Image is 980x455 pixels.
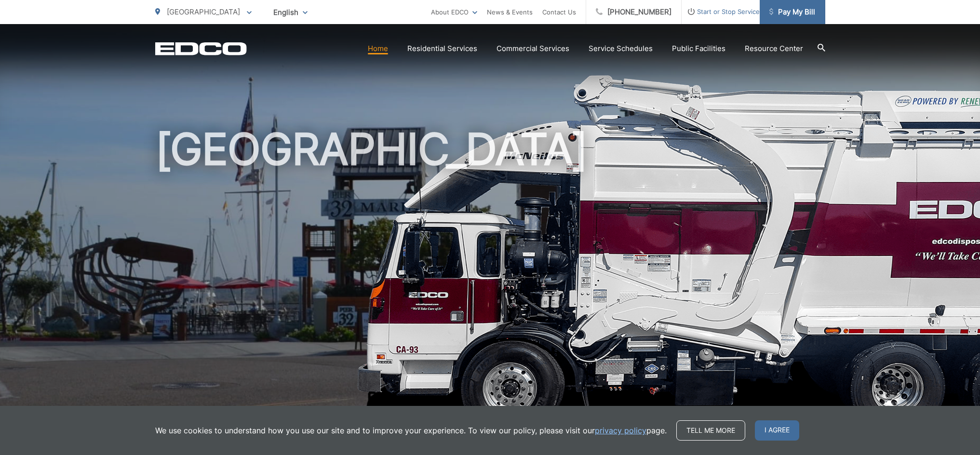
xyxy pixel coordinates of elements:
h1: [GEOGRAPHIC_DATA] [155,125,825,430]
a: News & Events [487,6,533,18]
a: Tell me more [676,420,745,441]
a: Service Schedules [589,43,653,54]
a: Home [368,43,388,54]
span: [GEOGRAPHIC_DATA] [167,7,240,16]
span: English [266,4,315,21]
a: Residential Services [407,43,477,54]
a: Resource Center [745,43,803,54]
a: Public Facilities [672,43,725,54]
a: EDCD logo. Return to the homepage. [155,42,247,55]
a: privacy policy [595,425,646,436]
span: I agree [755,420,799,441]
a: About EDCO [431,6,477,18]
a: Commercial Services [497,43,569,54]
p: We use cookies to understand how you use our site and to improve your experience. To view our pol... [155,425,667,436]
a: Contact Us [542,6,576,18]
span: Pay My Bill [769,6,815,18]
